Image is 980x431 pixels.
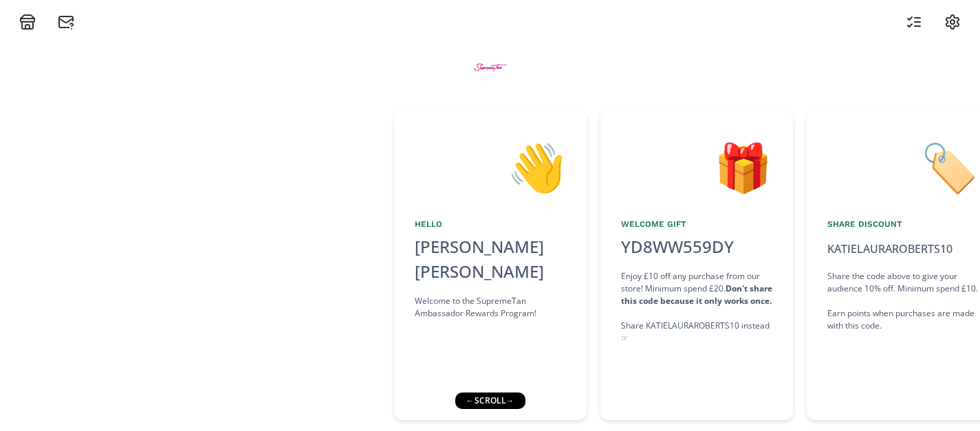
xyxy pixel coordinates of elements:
div: YD8WW559DY [613,234,742,259]
div: 🏷️ [827,131,979,201]
div: Hello [415,218,566,230]
strong: Don't share this code because it only works once. [621,283,772,307]
img: BtZWWMaMEGZe [464,41,516,93]
div: [PERSON_NAME] [PERSON_NAME] [415,234,566,284]
div: Share Discount [827,218,979,230]
div: 🎁 [621,131,772,201]
div: Share the code above to give your audience 10% off. Minimum spend £10. Earn points when purchases... [827,270,979,332]
div: Enjoy £10 off any purchase from our store! Minimum spend £20. Share KATIELAURAROBERTS10 instead ☞ [621,270,772,344]
div: Welcome to the SupremeTan Ambassador Rewards Program! [415,295,566,320]
div: Welcome Gift [621,218,772,230]
div: 👋 [415,131,566,201]
div: ← scroll → [455,393,525,409]
div: KATIELAURAROBERTS10 [827,241,952,257]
